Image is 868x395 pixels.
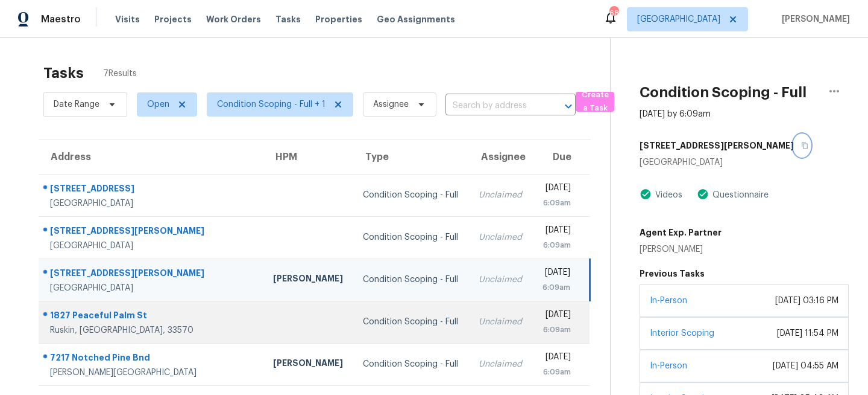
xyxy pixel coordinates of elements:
th: HPM [263,140,353,174]
div: [DATE] 11:54 PM [777,327,838,339]
span: Create a Task [582,88,608,116]
div: [GEOGRAPHIC_DATA] [640,156,849,169]
a: In-Person [650,297,687,305]
img: Artifact Present Icon [640,188,652,201]
div: Condition Scoping - Full [363,358,459,370]
span: Open [147,98,169,111]
span: Visits [115,13,140,25]
div: 6:09am [542,366,571,378]
span: Projects [154,13,192,25]
h5: [STREET_ADDRESS][PERSON_NAME] [640,140,794,152]
div: Questionnaire [709,189,769,201]
th: Type [353,140,469,174]
div: 6:09am [542,197,571,209]
button: Create a Task [576,92,614,112]
div: [DATE] 04:55 AM [773,360,838,372]
div: Condition Scoping - Full [363,231,459,243]
h5: Agent Exp. Partner [640,226,722,239]
div: Videos [652,189,682,201]
div: 7217 Notched Pine Bnd [50,352,254,367]
span: Properties [315,13,362,25]
span: [PERSON_NAME] [777,13,850,25]
div: Unclaimed [479,189,523,201]
div: [DATE] by 6:09am [640,108,711,120]
h2: Tasks [43,67,84,79]
div: [PERSON_NAME] [273,272,344,287]
span: Tasks [275,15,301,24]
div: Unclaimed [479,316,523,328]
div: [PERSON_NAME] [273,357,344,372]
div: [GEOGRAPHIC_DATA] [50,197,254,210]
div: 6:09am [542,324,571,336]
span: 7 Results [103,68,137,80]
a: In-Person [650,362,687,370]
img: Artifact Present Icon [697,188,709,201]
div: Unclaimed [479,231,523,243]
th: Assignee [469,140,532,174]
div: [STREET_ADDRESS] [50,182,254,197]
span: [GEOGRAPHIC_DATA] [637,13,720,25]
div: 6:09am [542,239,571,251]
div: [GEOGRAPHIC_DATA] [50,282,254,294]
div: [PERSON_NAME][GEOGRAPHIC_DATA] [50,367,254,379]
span: Geo Assignments [377,13,455,25]
th: Address [39,140,263,174]
span: Work Orders [206,13,261,25]
div: [PERSON_NAME] [640,243,722,255]
div: [GEOGRAPHIC_DATA] [50,240,254,252]
div: [STREET_ADDRESS][PERSON_NAME] [50,225,254,240]
th: Due [532,140,590,174]
div: [DATE] [542,266,570,281]
a: Interior Scoping [650,329,714,338]
span: Assignee [373,98,409,111]
div: Condition Scoping - Full [363,274,459,286]
h5: Previous Tasks [640,268,849,280]
input: Search by address [445,97,542,115]
span: Maestro [41,13,81,25]
h2: Condition Scoping - Full [640,86,807,98]
div: [DATE] 03:16 PM [775,295,838,307]
button: Copy Address [794,135,810,156]
div: 68 [609,7,618,19]
span: Condition Scoping - Full + 1 [217,98,325,111]
span: Date Range [54,98,99,111]
div: Ruskin, [GEOGRAPHIC_DATA], 33570 [50,324,254,336]
div: Unclaimed [479,358,523,370]
div: [DATE] [542,224,571,239]
div: 6:09am [542,281,570,294]
div: Unclaimed [479,274,523,286]
div: [DATE] [542,351,571,366]
div: [DATE] [542,309,571,324]
div: [STREET_ADDRESS][PERSON_NAME] [50,267,254,282]
div: Condition Scoping - Full [363,189,459,201]
div: Condition Scoping - Full [363,316,459,328]
div: [DATE] [542,182,571,197]
div: 1827 Peaceful Palm St [50,309,254,324]
button: Open [560,98,577,115]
